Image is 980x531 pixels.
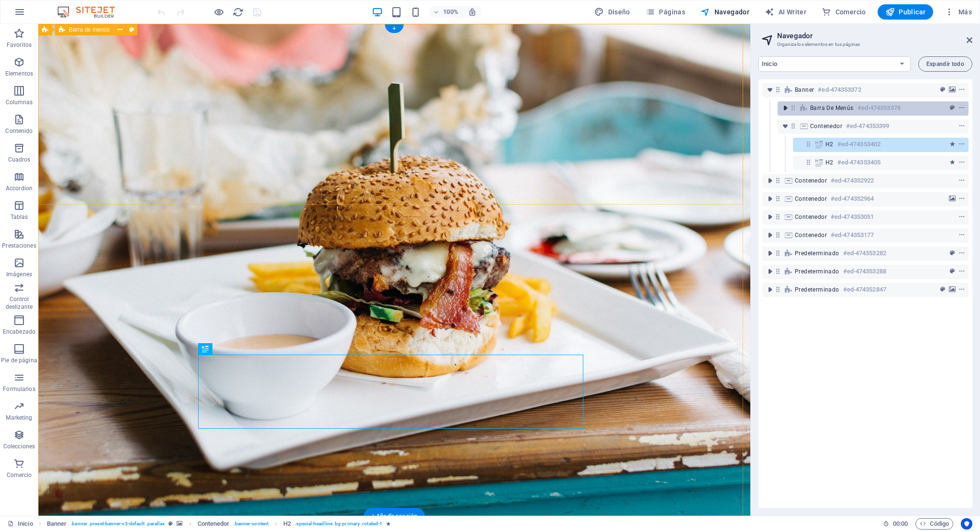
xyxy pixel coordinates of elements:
[915,518,953,530] button: Código
[961,518,972,530] button: Usercentrics
[938,84,947,96] button: preset
[947,266,957,277] button: preset
[795,286,839,293] span: Predeterminado
[885,7,926,17] span: Publicar
[837,139,880,150] h6: #ed-474353402
[878,4,934,20] button: Publicar
[883,518,908,530] h6: Tiempo de la sesión
[831,229,874,241] h6: #ed-474353177
[926,61,964,67] span: Expandir todo
[11,213,28,221] p: Tablas
[947,139,957,150] button: animation
[957,175,967,186] button: context-menu
[468,8,477,16] i: Al redimensionar, ajustar el nivel de zoom automáticamente para ajustarse al dispositivo elegido.
[900,520,901,527] span: :
[232,6,244,18] button: reload
[825,159,834,166] span: H2
[795,268,839,275] span: Predeterminado
[295,518,382,530] span: . special-headline .bg-primary .rotated-1
[642,4,689,20] button: Páginas
[590,4,634,20] div: Diseño (Ctrl+Alt+Y)
[590,4,634,20] button: Diseño
[213,6,224,18] button: Haz clic para salir del modo de previsualización y seguir editando
[957,139,967,150] button: context-menu
[701,7,749,17] span: Navegador
[957,248,967,259] button: context-menu
[957,193,967,205] button: context-menu
[364,508,425,524] div: + Añadir sección
[55,6,127,18] img: Editor Logo
[697,4,753,20] button: Navegador
[6,414,32,422] p: Marketing
[795,177,827,184] span: Contenedor
[947,284,957,295] button: background
[7,471,32,479] p: Comercio
[6,98,33,106] p: Columnas
[846,120,889,132] h6: #ed-474353399
[947,193,957,205] button: background
[777,32,972,40] h2: Navegador
[6,271,32,278] p: Imágenes
[764,248,776,259] button: toggle-expand
[843,284,886,295] h6: #ed-474352847
[947,157,957,168] button: animation
[818,4,870,20] button: Comercio
[646,7,685,17] span: Páginas
[765,7,806,17] span: AI Writer
[69,27,110,33] span: Barra de menús
[843,266,886,277] h6: #ed-474353288
[795,213,827,221] span: Contenedor
[818,84,861,96] h6: #ed-474353372
[941,4,976,20] button: Más
[594,7,630,17] span: Diseño
[831,211,874,223] h6: #ed-474353051
[5,127,33,135] p: Contenido
[283,518,291,530] span: Haz clic para seleccionar y doble clic para editar
[764,266,776,277] button: toggle-expand
[831,193,874,205] h6: #ed-474352964
[957,102,967,114] button: context-menu
[957,211,967,223] button: context-menu
[857,102,901,114] h6: #ed-474353378
[429,6,463,18] button: 100%
[947,84,957,96] button: background
[822,7,866,17] span: Comercio
[761,4,810,20] button: AI Writer
[3,328,35,336] p: Encabezado
[2,242,36,249] p: Prestaciones
[764,193,776,205] button: toggle-expand
[764,175,776,186] button: toggle-expand
[764,229,776,241] button: toggle-expand
[945,7,972,17] span: Más
[6,184,33,192] p: Accordion
[957,120,967,132] button: context-menu
[3,385,35,393] p: Formularios
[70,518,165,530] span: . banner .preset-banner-v3-default .parallax
[957,284,967,295] button: context-menu
[764,84,776,96] button: toggle-expand
[795,231,827,239] span: Contenedor
[386,521,390,526] i: El elemento contiene una animación
[957,266,967,277] button: context-menu
[5,70,33,77] p: Elementos
[810,104,854,112] span: Barra de menús
[795,86,814,94] span: Banner
[780,102,791,114] button: toggle-expand
[47,518,390,530] nav: breadcrumb
[837,157,880,168] h6: #ed-474353405
[443,6,458,18] h6: 100%
[1,357,37,364] p: Pie de página
[825,141,834,148] span: H2
[47,518,67,530] span: Haz clic para seleccionar y doble clic para editar
[385,24,403,33] div: +
[831,175,874,186] h6: #ed-474352922
[843,248,886,259] h6: #ed-474353282
[920,518,949,530] span: Código
[795,195,827,203] span: Contenedor
[947,102,957,114] button: preset
[7,41,32,49] p: Favoritos
[957,84,967,96] button: context-menu
[8,518,33,530] a: Haz clic para cancelar la selección y doble clic para abrir páginas
[795,249,839,257] span: Predeterminado
[177,521,182,526] i: Este elemento contiene un fondo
